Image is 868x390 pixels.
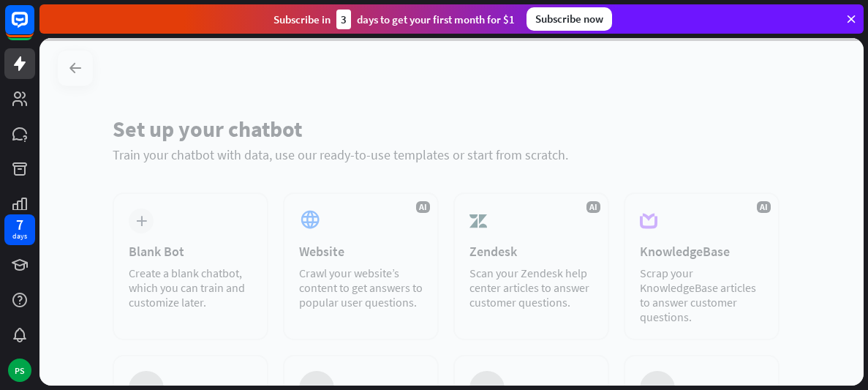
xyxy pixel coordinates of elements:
div: Subscribe in days to get your first month for $1 [273,10,515,29]
a: 7 days [4,214,35,245]
div: days [12,231,27,241]
div: PS [8,359,31,382]
div: 3 [336,10,351,29]
div: Subscribe now [527,7,612,31]
div: 7 [16,218,23,231]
